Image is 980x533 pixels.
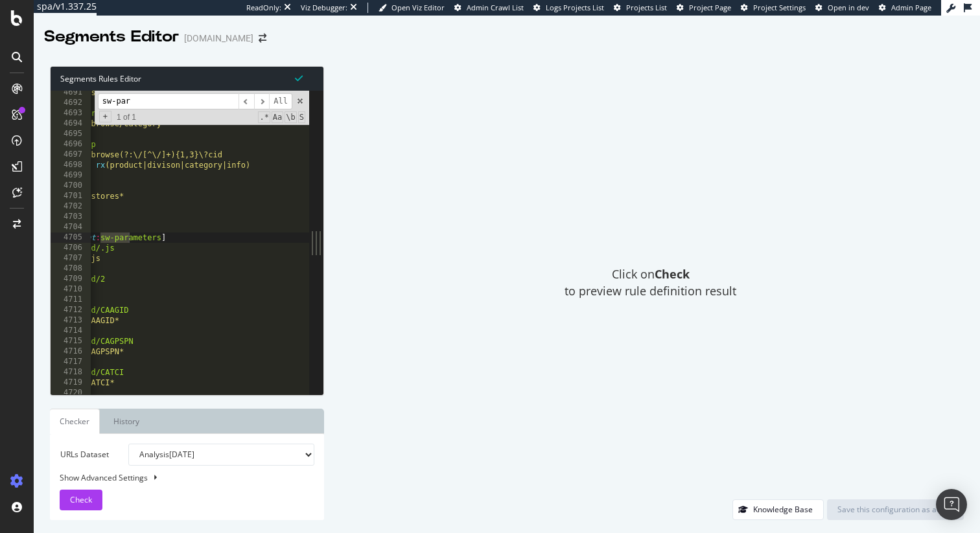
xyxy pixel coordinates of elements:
button: Knowledge Base [732,499,824,520]
input: Search for [98,93,239,109]
span: Toggle Replace mode [99,111,111,122]
strong: Check [655,266,690,282]
div: 4708 [51,264,91,274]
div: 4701 [51,191,91,201]
a: Knowledge Base [732,504,824,515]
div: Segments Editor [44,26,179,48]
span: CaseSensitive Search [272,111,283,123]
div: 4698 [51,160,91,170]
button: Check [60,490,102,510]
a: Logs Projects List [533,3,604,13]
div: 4709 [51,274,91,284]
span: Alt-Enter [269,93,292,109]
span: Admin Page [891,3,931,12]
div: 4707 [51,253,91,264]
span: Project Page [689,3,731,12]
div: 4712 [51,305,91,315]
div: 4702 [51,201,91,212]
span: 1 of 1 [111,112,141,122]
a: Project Page [677,3,731,13]
div: arrow-right-arrow-left [259,34,266,43]
a: Checker [50,409,100,434]
span: Admin Crawl List [467,3,524,12]
div: ReadOnly: [246,3,281,13]
span: ​ [239,93,254,109]
span: ​ [254,93,270,109]
span: Click on to preview rule definition result [565,266,736,299]
a: Admin Page [879,3,931,13]
div: Show Advanced Settings [50,472,305,483]
a: Admin Crawl List [454,3,524,13]
div: 4692 [51,98,91,108]
div: 4706 [51,243,91,253]
span: Projects List [626,3,667,12]
span: Check [70,494,92,505]
div: 4710 [51,284,91,295]
div: 4715 [51,336,91,346]
a: Projects List [614,3,667,13]
div: Save this configuration as active [837,504,953,515]
div: 4699 [51,170,91,181]
div: 4694 [51,119,91,129]
div: 4697 [51,150,91,160]
span: Search In Selection [298,111,305,123]
a: Open Viz Editor [379,3,445,13]
div: 4691 [51,87,91,98]
a: Open in dev [815,3,869,13]
div: Segments Rules Editor [51,67,323,91]
div: 4720 [51,388,91,398]
div: 4713 [51,315,91,326]
div: 4705 [51,232,91,243]
span: Project Settings [753,3,806,12]
a: Project Settings [741,3,806,13]
span: Open in dev [828,3,869,12]
button: Save this configuration as active [827,499,964,520]
span: RegExp Search [258,111,270,123]
div: 4714 [51,326,91,336]
div: [DOMAIN_NAME] [184,32,253,45]
span: Open Viz Editor [391,3,445,12]
div: Open Intercom Messenger [936,489,967,520]
div: 4693 [51,108,91,119]
a: History [103,409,150,434]
div: 4696 [51,139,91,150]
div: 4703 [51,212,91,222]
label: URLs Dataset [50,444,119,466]
div: 4716 [51,346,91,357]
div: 4718 [51,367,91,378]
div: 4695 [51,129,91,139]
div: Viz Debugger: [301,3,347,13]
div: 4704 [51,222,91,232]
span: Logs Projects List [546,3,604,12]
span: Whole Word Search [285,111,296,123]
div: 4700 [51,181,91,191]
span: Syntax is valid [295,72,303,84]
div: 4719 [51,378,91,388]
div: 4711 [51,295,91,305]
div: Knowledge Base [753,504,813,515]
div: 4717 [51,357,91,367]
